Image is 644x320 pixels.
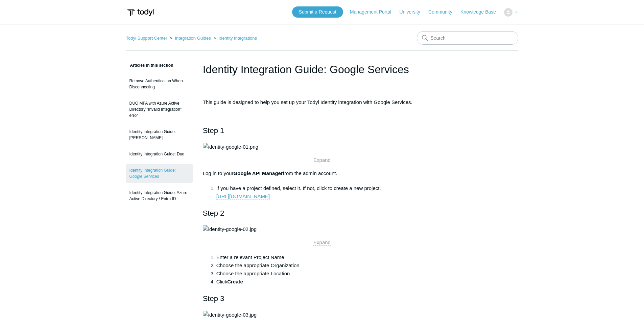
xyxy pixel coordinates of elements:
a: Management Portal [350,8,398,16]
a: Integration Guides [175,36,211,41]
a: [URL][DOMAIN_NAME] [216,193,270,199]
a: Expand [313,239,331,246]
a: Identity Integration Guide: [PERSON_NAME] [126,125,193,144]
li: Choose the appropriate Location [216,270,442,278]
li: Choose the appropriate Organization [216,261,442,270]
p: Log in to your from the admin account. [203,169,442,177]
a: University [399,8,427,16]
a: Identity Integrations [219,36,257,41]
a: Remove Authentication When Disconnecting [126,74,193,93]
li: If you have a project defined, select it. If not, click to create a new project. [216,184,442,200]
strong: Create [227,279,243,284]
a: Knowledge Base [460,8,503,16]
li: Identity Integrations [212,36,257,41]
li: Integration Guides [168,36,212,41]
strong: Google API Manager [234,170,283,176]
h2: Step 1 [203,125,442,136]
span: Articles in this section [126,63,173,68]
li: Click [216,278,442,286]
img: identity-google-01.png [203,143,258,151]
a: DUO MFA with Azure Active Directory "Invalid Integration" error [126,97,193,122]
img: Todyl Support Center Help Center home page [126,6,155,19]
h2: Step 2 [203,207,442,219]
a: Todyl Support Center [126,36,167,41]
a: Submit a Request [292,6,343,18]
img: identity-google-03.jpg [203,311,257,319]
input: Search [417,31,518,45]
li: Enter a relevant Project Name [216,253,442,261]
img: identity-google-02.jpg [203,225,257,233]
h2: Step 3 [203,293,442,304]
h1: Identity Integration Guide: Google Services [203,61,442,78]
a: Community [428,8,459,16]
a: Expand [313,157,331,163]
li: Todyl Support Center [126,36,169,41]
a: Identity Integration Guide: Azure Active Directory / Entra ID [126,186,193,205]
a: Identity Integration Guide: Duo [126,148,193,161]
span: Expand [313,157,331,163]
a: Identity Integration Guide: Google Services [126,164,193,183]
p: This guide is designed to help you set up your Todyl Identity integration with Google Services. [203,98,442,106]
